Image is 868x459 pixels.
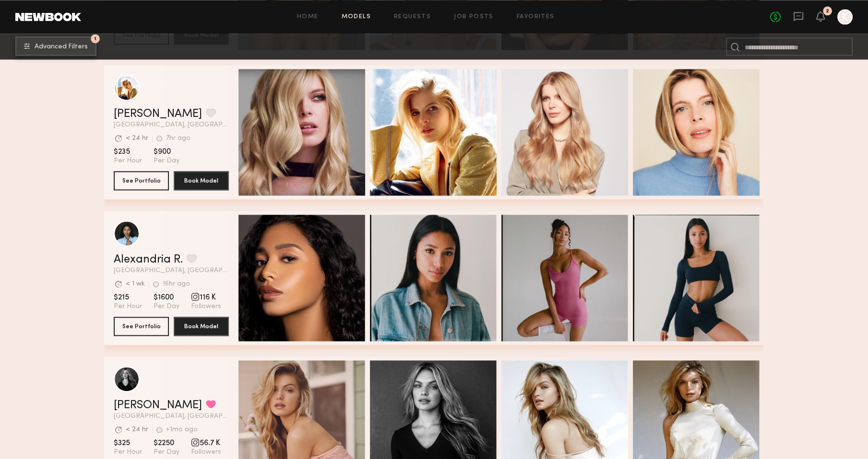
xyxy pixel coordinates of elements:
[126,281,145,287] div: < 1 wk
[297,14,319,20] a: Home
[114,448,142,457] span: Per Hour
[191,302,221,311] span: Followers
[837,9,853,24] a: K
[166,426,198,433] div: +1mo ago
[114,171,169,190] button: See Portfolio
[114,254,183,265] a: Alexandria R.
[114,267,229,274] span: [GEOGRAPHIC_DATA], [GEOGRAPHIC_DATA]
[114,108,202,120] a: [PERSON_NAME]
[517,14,555,20] a: Favorites
[174,317,229,336] button: Book Model
[166,135,190,142] div: 7hr ago
[114,400,202,411] a: [PERSON_NAME]
[114,317,169,336] button: See Portfolio
[191,293,221,302] span: 116 K
[114,122,229,128] span: [GEOGRAPHIC_DATA], [GEOGRAPHIC_DATA]
[454,14,494,20] a: Job Posts
[163,281,190,287] div: 16hr ago
[35,44,88,50] span: Advanced Filters
[191,448,221,457] span: Followers
[114,302,142,311] span: Per Hour
[154,438,179,448] span: $2250
[114,438,142,448] span: $325
[826,9,829,14] div: 2
[15,36,96,56] button: 1Advanced Filters
[114,413,229,420] span: [GEOGRAPHIC_DATA], [GEOGRAPHIC_DATA]
[154,448,179,457] span: Per Day
[114,147,142,157] span: $235
[154,147,179,157] span: $900
[126,135,148,142] div: < 24 hr
[342,14,371,20] a: Models
[154,157,179,165] span: Per Day
[154,302,179,311] span: Per Day
[174,171,229,190] button: Book Model
[126,426,148,433] div: < 24 hr
[191,438,221,448] span: 56.7 K
[114,157,142,165] span: Per Hour
[114,293,142,302] span: $215
[154,293,179,302] span: $1600
[94,36,96,41] span: 1
[394,14,431,20] a: Requests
